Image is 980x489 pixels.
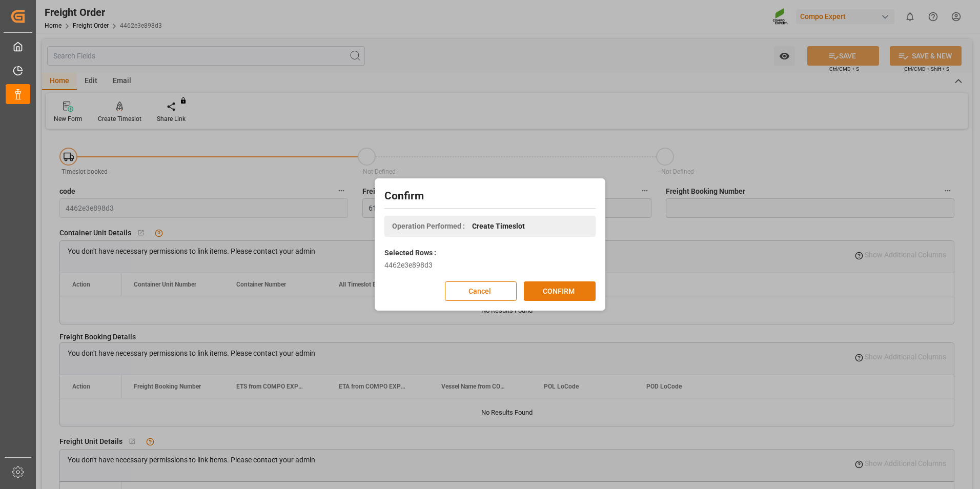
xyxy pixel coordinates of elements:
label: Selected Rows : [384,248,436,258]
span: Create Timeslot [472,221,525,232]
div: 4462e3e898d3 [384,260,596,271]
button: CONFIRM [524,281,596,301]
button: Cancel [445,281,517,301]
span: Operation Performed : [392,221,465,232]
h2: Confirm [384,188,596,205]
